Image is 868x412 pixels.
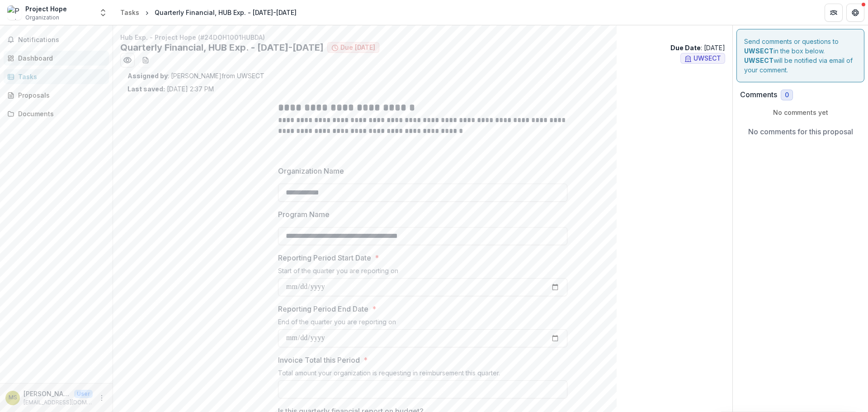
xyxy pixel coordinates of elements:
[846,4,864,22] button: Get Help
[9,395,17,401] div: Masy Sarpong
[18,109,102,118] div: Documents
[693,55,721,62] span: UWSECT
[127,84,214,94] p: [DATE] 2:37 PM
[278,318,567,329] div: End of the quarter you are reporting on
[748,126,853,137] p: No comments for this proposal
[278,369,567,380] div: Total amount your organization is requesting in reimbursement this quarter.
[736,29,864,82] div: Send comments or questions to in the box below. will be notified via email of your comment.
[278,355,360,365] p: Invoice Total this Period
[4,33,109,47] button: Notifications
[25,14,59,22] span: Organization
[120,8,139,17] div: Tasks
[117,6,300,19] nav: breadcrumb
[744,57,774,64] strong: UWSECT
[155,8,297,17] div: Quarterly Financial, HUB Exp. - [DATE]-[DATE]
[278,252,371,263] p: Reporting Period Start Date
[127,71,718,81] p: : [PERSON_NAME] from UWSECT
[18,72,102,81] div: Tasks
[278,166,344,176] p: Organization Name
[4,69,109,84] a: Tasks
[18,36,105,44] span: Notifications
[74,390,93,398] p: User
[138,53,153,67] button: download-word-button
[120,53,135,67] button: Preview 03e6ec0c-734e-4dec-8e3b-93875ecf61d9.pdf
[96,393,107,403] button: More
[4,88,109,103] a: Proposals
[278,303,368,314] p: Reporting Period End Date
[670,44,701,52] strong: Due Date
[825,4,843,22] button: Partners
[340,44,375,52] span: Due [DATE]
[4,106,109,121] a: Documents
[25,4,67,14] div: Project Hope
[127,72,168,80] strong: Assigned by
[18,90,102,100] div: Proposals
[7,5,22,20] img: Project Hope
[670,43,725,52] p: : [DATE]
[97,4,109,22] button: Open entity switcher
[120,33,725,42] p: Hub Exp. - Project Hope (#24DOH1001HUBDA)
[278,267,567,278] div: Start of the quarter you are reporting on
[24,389,71,398] p: [PERSON_NAME]
[24,398,93,407] p: [EMAIL_ADDRESS][DOMAIN_NAME]
[740,108,861,117] p: No comments yet
[785,91,789,99] span: 0
[18,53,102,63] div: Dashboard
[127,85,165,93] strong: Last saved:
[744,47,774,55] strong: UWSECT
[120,42,324,53] h2: Quarterly Financial, HUB Exp. - [DATE]-[DATE]
[4,51,109,66] a: Dashboard
[740,90,777,99] h2: Comments
[278,209,330,220] p: Program Name
[117,6,143,19] a: Tasks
